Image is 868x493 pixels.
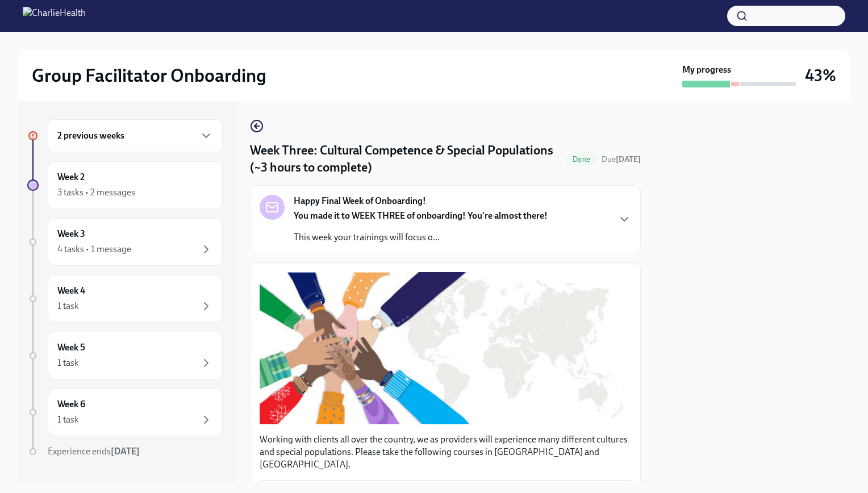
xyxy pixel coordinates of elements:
h6: 2 previous weeks [57,129,124,142]
span: Experience ends [48,446,140,457]
img: CharlieHealth [23,7,86,25]
a: Week 34 tasks • 1 message [27,218,223,266]
h6: Week 3 [57,228,85,240]
h6: Week 4 [57,285,85,297]
div: 1 task [57,300,79,312]
span: Done [566,155,597,164]
span: September 23rd, 2025 10:00 [602,154,641,165]
strong: My progress [682,64,731,76]
button: Zoom image [260,272,631,424]
div: 2 previous weeks [48,119,223,152]
a: Week 51 task [27,332,223,379]
a: Week 61 task [27,388,223,436]
p: Working with clients all over the country, we as providers will experience many different culture... [260,433,631,471]
h6: Week 6 [57,398,85,411]
a: Week 41 task [27,275,223,323]
p: This week your trainings will focus o... [294,231,548,244]
div: 1 task [57,413,79,426]
div: 3 tasks • 2 messages [57,186,135,199]
div: 1 task [57,357,79,369]
a: Week 23 tasks • 2 messages [27,161,223,209]
h3: 43% [805,65,836,86]
strong: [DATE] [111,446,140,457]
h6: Week 5 [57,341,85,354]
strong: You made it to WEEK THREE of onboarding! You're almost there! [294,210,548,221]
strong: [DATE] [616,154,641,164]
strong: Happy Final Week of Onboarding! [294,195,426,207]
div: 4 tasks • 1 message [57,243,131,256]
h2: Group Facilitator Onboarding [32,64,266,87]
h6: Week 2 [57,171,85,183]
h4: Week Three: Cultural Competence & Special Populations (~3 hours to complete) [250,142,561,176]
span: Due [602,154,641,164]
